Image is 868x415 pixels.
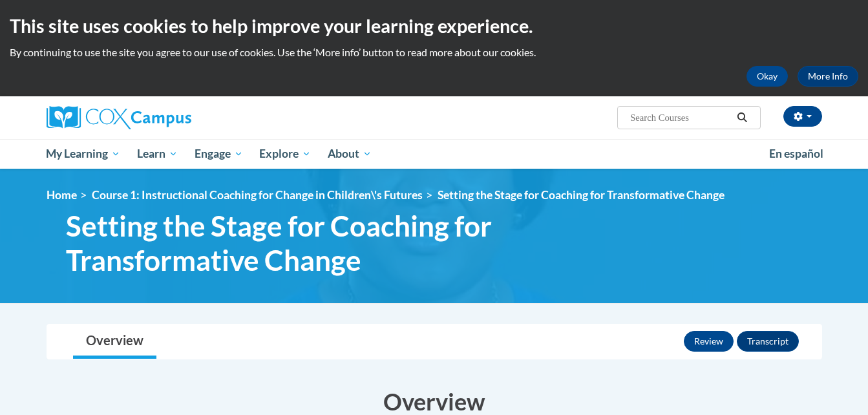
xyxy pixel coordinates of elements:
[195,146,243,162] span: Engage
[137,146,178,162] span: Learn
[73,325,156,359] a: Overview
[129,139,186,169] a: Learn
[684,331,734,352] button: Review
[47,106,292,129] a: Cox Campus
[251,139,319,169] a: Explore
[328,146,372,162] span: About
[27,139,842,169] div: Main menu
[761,140,832,167] a: En español
[38,139,129,169] a: My Learning
[92,188,423,202] a: Course 1: Instructional Coaching for Change in Children\'s Futures
[798,66,858,87] a: More Info
[259,146,311,162] span: Explore
[10,13,858,39] h2: This site uses cookies to help improve your learning experience.
[737,331,799,352] button: Transcript
[186,139,251,169] a: Engage
[46,146,120,162] span: My Learning
[319,139,380,169] a: About
[66,209,512,277] span: Setting the Stage for Coaching for Transformative Change
[732,110,752,125] button: Search
[769,147,823,160] span: En español
[629,110,732,125] input: Search Courses
[746,66,788,87] button: Okay
[47,188,77,202] a: Home
[10,45,858,59] p: By continuing to use the site you agree to our use of cookies. Use the ‘More info’ button to read...
[47,106,191,129] img: Cox Campus
[783,106,822,127] button: Account Settings
[438,188,725,202] span: Setting the Stage for Coaching for Transformative Change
